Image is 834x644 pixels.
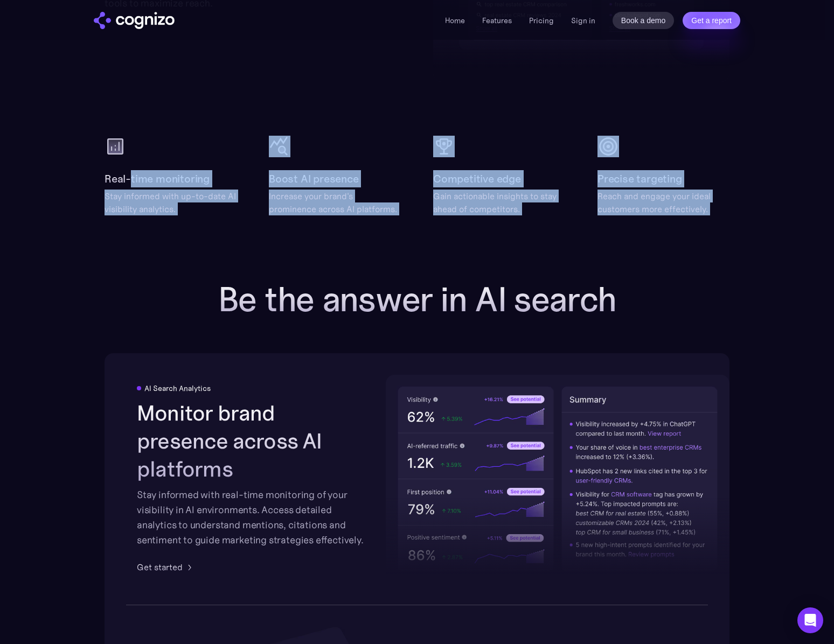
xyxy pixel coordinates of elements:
a: Get a report [683,12,740,29]
h2: Boost AI presence [269,170,359,187]
div: Open Intercom Messenger [797,607,823,633]
h2: Real-time monitoring [105,170,210,187]
h2: Competitive edge [433,170,521,187]
img: query stats icon [269,136,290,157]
div: Get started [137,561,183,573]
a: Home [445,16,465,25]
a: home [94,12,175,29]
div: Stay informed with up-to-date AI visibility analytics. [105,190,237,215]
h2: Monitor brand presence across AI platforms [137,399,367,483]
a: Sign in [571,14,595,27]
div: AI Search Analytics [144,384,211,393]
a: Features [482,16,512,25]
div: Stay informed with real-time monitoring of your visibility in AI environments. Access detailed an... [137,487,367,548]
img: analytics icon [105,136,126,157]
img: cup icon [433,136,455,157]
h2: Precise targeting [597,170,682,187]
div: Reach and engage your ideal customers more effectively. [597,190,729,215]
img: cognizo logo [94,12,175,29]
h2: Be the answer in AI search [201,280,633,319]
a: Get started [137,561,196,573]
a: Pricing [529,16,554,25]
div: Increase your brand's prominence across AI platforms. [269,190,401,215]
img: target icon [597,136,619,157]
img: AI visibility metrics performance insights [386,375,729,583]
a: Book a demo [613,12,675,29]
div: Gain actionable insights to stay ahead of competitors. [433,190,565,215]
